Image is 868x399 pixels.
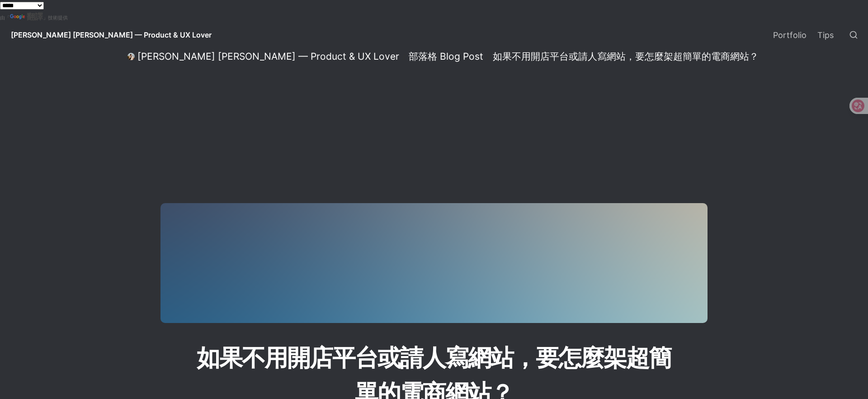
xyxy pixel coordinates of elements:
[490,51,761,62] a: 如果不用開店平台或請人寫網站，要怎麼架超簡單的電商網站？
[812,22,839,47] a: Tips
[160,203,708,323] img: 如果不用開店平台或請人寫網站，要怎麼架超簡單的電商網站？
[125,51,402,62] a: [PERSON_NAME] [PERSON_NAME] — Product & UX Lover
[768,22,812,47] a: Portfolio
[406,51,486,62] a: 部落格 Blog Post
[137,51,399,62] div: [PERSON_NAME] [PERSON_NAME] — Product & UX Lover
[10,12,43,21] a: 翻譯
[487,53,489,61] span: /
[127,53,135,60] img: Daniel Lee — Product & UX Lover
[403,53,405,61] span: /
[10,14,27,20] img: Google 翻譯
[4,22,219,47] a: [PERSON_NAME] [PERSON_NAME] — Product & UX Lover
[118,66,660,192] iframe: Advertisement
[493,51,759,62] div: 如果不用開店平台或請人寫網站，要怎麼架超簡單的電商網站？
[409,51,483,62] div: 部落格 Blog Post
[11,30,212,39] span: [PERSON_NAME] [PERSON_NAME] — Product & UX Lover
